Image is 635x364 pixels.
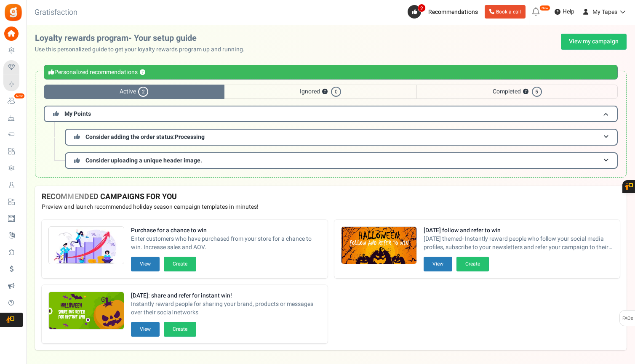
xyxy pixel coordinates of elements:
button: ? [140,70,145,75]
span: Consider uploading a unique header image. [85,156,202,165]
h2: Loyalty rewards program- Your setup guide [35,34,251,43]
em: New [14,93,25,99]
span: 5 [532,87,542,97]
p: Preview and launch recommended holiday season campaign templates in minutes! [42,203,620,211]
span: Enter customers who have purchased from your store for a chance to win. Increase sales and AOV. [131,235,321,252]
a: Help [551,5,578,19]
em: New [539,5,550,11]
button: Create [456,257,489,271]
strong: Purchase for a chance to win [131,226,321,235]
button: View [424,257,452,271]
div: Personalized recommendations [44,65,618,80]
strong: [DATE] follow and refer to win [424,226,614,235]
a: Book a call [485,5,526,19]
span: Help [560,8,574,16]
a: 2 Recommendations [408,5,481,19]
button: View [131,322,160,337]
span: Consider adding the order status: [85,133,205,141]
button: Create [164,322,196,337]
img: Recommended Campaigns [49,292,124,330]
button: Create [164,257,196,271]
span: My Points [64,109,91,118]
span: My Tapes [592,8,617,16]
img: Recommended Campaigns [49,227,124,265]
a: New [3,94,23,108]
span: Recommendations [428,8,478,16]
span: Active [44,85,224,99]
span: Completed [416,85,618,99]
a: View my campaign [561,34,627,50]
span: Ignored [224,85,417,99]
strong: [DATE]: share and refer for instant win! [131,292,321,300]
span: 2 [418,4,426,12]
span: 0 [331,87,341,97]
span: Instantly reward people for sharing your brand, products or messages over their social networks [131,300,321,317]
button: ? [523,89,528,95]
h3: Gratisfaction [25,4,87,21]
span: FAQs [622,311,633,327]
h4: RECOMMENDED CAMPAIGNS FOR YOU [42,193,620,201]
img: Gratisfaction [4,3,23,22]
img: Recommended Campaigns [342,227,416,265]
span: [DATE] themed- Instantly reward people who follow your social media profiles, subscribe to your n... [424,235,614,252]
span: Processing [175,133,205,141]
p: Use this personalized guide to get your loyalty rewards program up and running. [35,45,251,54]
button: View [131,257,160,271]
span: 2 [138,87,148,97]
button: ? [322,89,328,95]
